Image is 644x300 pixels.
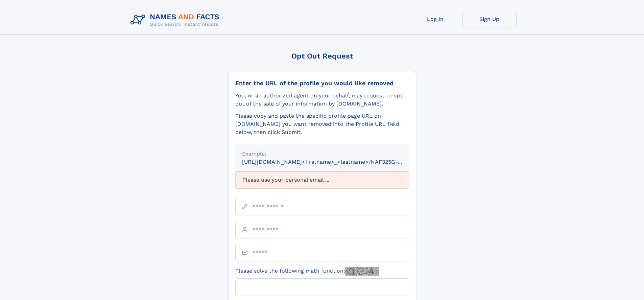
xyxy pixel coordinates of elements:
label: Please solve the following math function: [235,267,379,276]
div: Enter the URL of the profile you would like removed [235,79,409,87]
div: Opt Out Request [228,52,416,60]
div: You, or an authorized agent on your behalf, may request to opt-out of the sale of your informatio... [235,92,409,108]
small: [URL][DOMAIN_NAME]<firstname>_<lastname>/NAF325G-xxxxxxxx [242,159,422,165]
a: Log In [408,11,462,27]
div: Example: [242,150,402,158]
a: Sign Up [462,11,517,27]
img: Logo Names and Facts [128,11,225,29]
div: Please use your personal email ... [235,171,409,188]
div: Please copy and paste the specific profile page URL on [DOMAIN_NAME] you want removed into the Pr... [235,112,409,136]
